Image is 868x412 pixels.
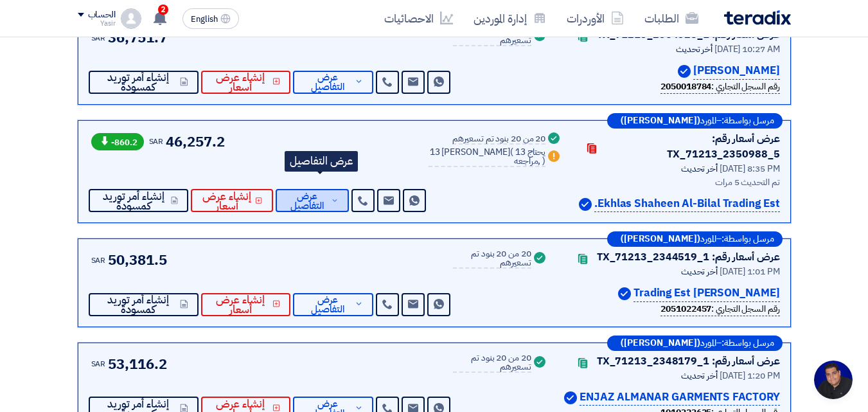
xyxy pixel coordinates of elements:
[453,249,531,269] div: 20 من 20 بنود تم تسعيرهم
[678,65,691,78] img: Verified Account
[191,15,218,24] span: English
[303,295,351,314] span: عرض التفاصيل
[211,295,270,314] span: إنشاء عرض أسعار
[681,162,718,175] span: أخر تحديث
[607,113,783,129] div: –
[724,10,791,25] img: Teradix logo
[182,8,239,29] button: English
[621,339,700,348] b: ([PERSON_NAME])
[121,8,141,29] img: profile_test.png
[700,339,716,348] span: المورد
[542,154,545,168] span: )
[201,192,253,211] span: إنشاء عرض أسعار
[564,391,577,404] img: Verified Account
[91,255,106,266] span: SAR
[303,73,351,92] span: عرض التفاصيل
[556,3,634,33] a: الأوردرات
[211,73,270,92] span: إنشاء عرض أسعار
[452,134,545,145] div: 20 من 20 بنود تم تسعيرهم
[91,32,106,44] span: SAR
[374,3,463,33] a: الاحصائيات
[607,336,783,351] div: –
[88,10,116,21] div: الحساب
[594,195,779,213] p: Ekhlas Shaheen Al-Bilal Trading Est.
[621,116,700,125] b: ([PERSON_NAME])
[89,293,199,316] button: إنشاء أمر توريد كمسودة
[108,27,166,48] span: 36,751.7
[276,189,349,212] button: عرض التفاصيل
[660,80,779,94] div: رقم السجل التجاري :
[693,62,780,80] p: [PERSON_NAME]
[634,3,709,33] a: الطلبات
[99,192,168,211] span: إنشاء أمر توريد كمسودة
[681,369,718,382] span: أخر تحديث
[293,293,373,316] button: عرض التفاصيل
[89,71,199,94] button: إنشاء أمر توريد كمسودة
[285,151,358,172] div: عرض التفاصيل
[606,131,779,162] div: عرض أسعار رقم: TX_71213_2350988_5
[676,42,713,56] span: أخر تحديث
[191,189,273,212] button: إنشاء عرض أسعار
[720,265,780,278] span: [DATE] 1:01 PM
[201,293,291,316] button: إنشاء عرض أسعار
[453,27,531,46] div: 20 من 20 بنود تم تسعيرهم
[514,145,545,168] span: 13 يحتاج مراجعه,
[510,145,513,159] span: (
[201,71,291,94] button: إنشاء عرض أسعار
[681,265,718,278] span: أخر تحديث
[78,20,116,27] div: Yasir
[607,231,783,247] div: –
[579,198,592,211] img: Verified Account
[108,249,166,271] span: 50,381.5
[814,361,853,399] a: Open chat
[91,358,106,370] span: SAR
[660,80,711,93] b: 2050018784
[99,73,177,92] span: إنشاء أمر توريد كمسودة
[621,235,700,244] b: ([PERSON_NAME])
[578,175,779,189] div: تم التحديث 5 مرات
[700,116,716,125] span: المورد
[722,235,774,244] span: مرسل بواسطة:
[166,131,224,152] span: 46,257.2
[91,133,144,150] span: -860.2
[286,192,328,211] span: عرض التفاصيل
[720,162,780,175] span: [DATE] 8:35 PM
[158,4,168,15] span: 2
[660,302,779,316] div: رقم السجل التجاري :
[580,389,779,406] p: ENJAZ ALMANAR GARMENTS FACTORY
[618,287,631,300] img: Verified Account
[293,71,373,94] button: عرض التفاصيل
[429,148,545,167] div: 13 [PERSON_NAME]
[722,339,774,348] span: مرسل بواسطة:
[714,42,780,56] span: [DATE] 10:27 AM
[597,249,780,265] div: عرض أسعار رقم: TX_71213_2344519_1
[720,369,780,382] span: [DATE] 1:20 PM
[149,136,164,147] span: SAR
[99,295,177,314] span: إنشاء أمر توريد كمسودة
[89,189,188,212] button: إنشاء أمر توريد كمسودة
[722,116,774,125] span: مرسل بواسطة:
[597,354,780,369] div: عرض أسعار رقم: TX_71213_2348179_1
[453,354,531,373] div: 20 من 20 بنود تم تسعيرهم
[633,285,780,302] p: [PERSON_NAME] Trading Est
[660,302,711,316] b: 2051022457
[700,235,716,244] span: المورد
[108,354,166,375] span: 53,116.2
[463,3,556,33] a: إدارة الموردين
